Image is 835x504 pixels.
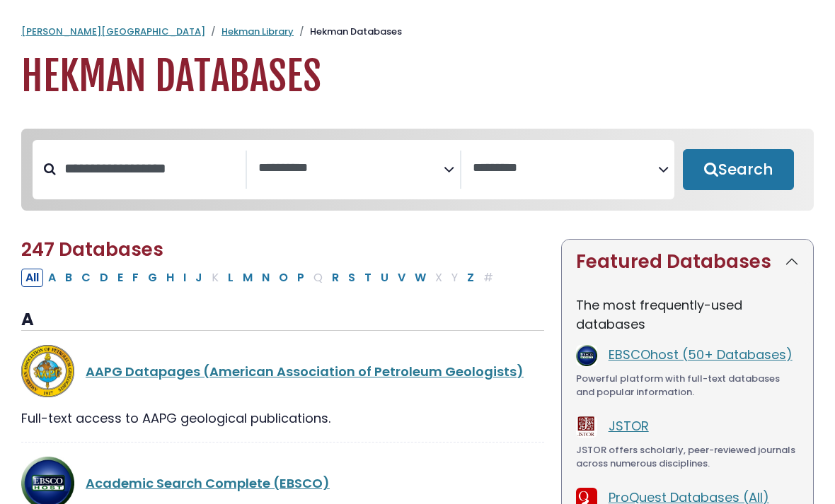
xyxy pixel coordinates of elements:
textarea: Search [258,161,444,176]
button: Featured Databases [562,240,813,284]
button: Filter Results Z [463,269,478,287]
h3: A [21,310,544,331]
button: Filter Results V [393,269,410,287]
button: Filter Results U [376,269,393,287]
button: Filter Results D [96,269,113,287]
button: Filter Results M [238,269,257,287]
a: AAPG Datapages (American Association of Petroleum Geologists) [86,363,524,380]
button: All [21,269,43,287]
h1: Hekman Databases [21,53,814,100]
button: Filter Results C [77,269,95,287]
button: Filter Results R [328,269,343,287]
nav: breadcrumb [21,25,814,39]
button: Filter Results A [44,269,60,287]
a: Academic Search Complete (EBSCO) [86,474,330,492]
button: Filter Results W [410,269,430,287]
button: Filter Results F [128,269,143,287]
li: Hekman Databases [294,25,402,39]
textarea: Search [473,161,658,176]
button: Filter Results S [344,269,359,287]
button: Filter Results H [162,269,178,287]
button: Filter Results J [191,269,207,287]
a: Hekman Library [221,25,294,38]
div: Powerful platform with full-text databases and popular information. [576,372,799,399]
button: Submit for Search Results [683,149,794,190]
span: 247 Databases [21,237,163,262]
div: JSTOR offers scholarly, peer-reviewed journals across numerous disciplines. [576,443,799,471]
button: Filter Results O [275,269,292,287]
nav: Search filters [21,129,814,211]
button: Filter Results P [293,269,309,287]
a: JSTOR [609,417,649,435]
button: Filter Results E [113,269,127,287]
a: [PERSON_NAME][GEOGRAPHIC_DATA] [21,25,205,38]
input: Search database by title or keyword [56,157,246,180]
button: Filter Results I [179,269,190,287]
div: Full-text access to AAPG geological publications. [21,409,544,428]
div: Alpha-list to filter by first letter of database name [21,268,499,286]
button: Filter Results N [258,269,274,287]
a: EBSCOhost (50+ Databases) [609,346,793,363]
button: Filter Results G [144,269,161,287]
button: Filter Results T [360,269,376,287]
button: Filter Results B [61,269,76,287]
p: The most frequently-used databases [576,295,799,334]
button: Filter Results L [224,269,238,287]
